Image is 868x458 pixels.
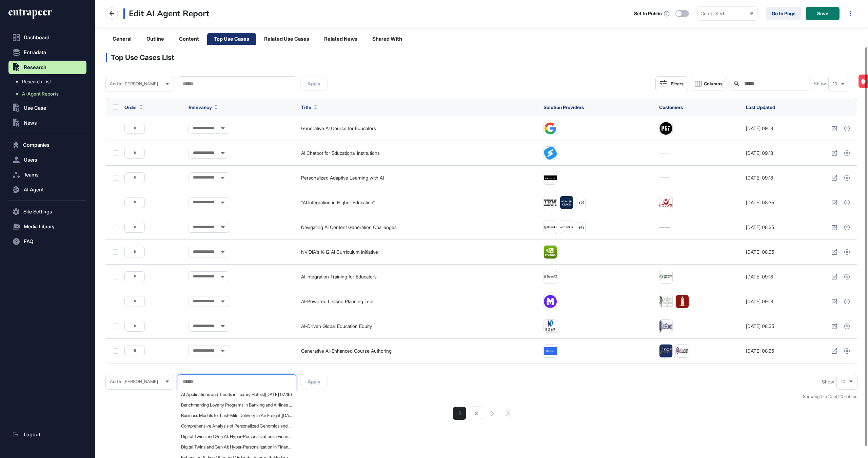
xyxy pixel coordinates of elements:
span: 10 [841,379,845,384]
li: Related Use Cases [257,33,316,45]
span: FAQ [24,239,33,244]
a: TurboTax [659,196,673,209]
button: Columns [691,77,727,90]
a: search-pagination-last-page-button [506,409,510,418]
a: Ellucian [675,344,689,358]
a: Google [544,122,557,135]
span: Companies [23,142,50,148]
div: Top Use Cases List [106,53,857,62]
img: Google [544,122,557,135]
span: AI Agent [24,187,44,192]
a: Dennis-Yarmouth Regional School District [659,295,673,308]
a: Anthropic [560,221,573,234]
span: Comprehensive Analysis of Personalized Genomics and AI Integration([DATE] 15:22) [181,423,292,429]
span: Media Library [24,224,55,229]
div: [DATE] 08:35 [746,200,824,205]
button: Entradata [8,46,86,59]
a: OpenAI [544,270,557,284]
span: Business Models for Last-Mile Delivery in Air Freight([DATE] 02:30) [181,413,292,418]
button: Media Library [8,220,86,233]
span: Benchmarking Loyalty Programs in Banking and Airlines Worldwide([DATE] 13:20) [181,402,292,408]
img: Springs [544,147,557,160]
button: Filters [655,76,688,91]
a: Research List [12,76,86,88]
li: 1 [453,407,466,420]
td: Personalized Adaptive Learning with AI [298,165,540,190]
span: Digital Twins and Gen AI: Hyper-Personalization in Finance([DATE] 14:40) [181,444,292,450]
span: Research List [22,79,51,84]
span: Entradata [24,50,46,55]
div: [DATE] 09:18 [746,299,824,304]
span: AI Agent Reports [22,91,59,97]
td: NVIDIA's K-12 AI Curriculum Initiative [298,240,540,264]
span: Last Updated [746,104,775,110]
td: AI Chatbot for Educational Institutions [298,141,540,165]
div: [DATE] 09:18 [746,274,824,279]
img: KCF Technologies [659,345,672,357]
span: Add to [PERSON_NAME] [110,81,158,86]
a: KCF Technologies [659,344,673,358]
div: +3 [578,200,584,205]
span: Site Settings [23,209,52,214]
a: IBM [544,196,557,209]
td: Navigating AI Content Generation Challenges [298,215,540,240]
div: [DATE] 08:35 [746,348,824,354]
button: Site Settings [8,205,86,218]
a: AI Agent Reports [12,88,86,100]
span: Columns [704,81,723,86]
span: Digital Twins and Gen AI: Hyper-Personalization in Finance([DATE] 14:02) [181,434,292,439]
td: AI-Powered Lesson Planning Tool [298,289,540,314]
a: 2 [470,407,483,420]
img: Ellucian [676,345,689,357]
img: MagicSchool AI [544,295,557,308]
span: Users [24,157,37,163]
span: News [24,120,37,126]
a: Springs [544,146,557,160]
button: Teams [8,168,86,182]
a: OpenAI [544,221,557,234]
h3: Edit AI Agent Report [123,8,209,19]
button: Title [301,104,317,111]
img: NVIDIA [544,246,557,258]
td: AI-Driven Global Education Equity [298,314,540,338]
img: South Portland Schools [676,295,689,308]
a: South Portland Schools [675,295,689,308]
span: Research [24,65,46,70]
div: [DATE] 08:35 [746,249,824,255]
a: NetDragon Websoft [544,319,557,333]
button: Companies [8,138,86,152]
div: +6 [578,225,584,230]
a: MagicSchool AI [544,295,557,308]
td: Generative AI Course for Educators [298,116,540,141]
li: Outline [140,33,171,45]
div: Set to Public [634,11,662,16]
button: Users [8,153,86,167]
li: Related News [317,33,364,45]
li: Content [172,33,206,45]
button: FAQ [8,235,86,248]
button: AI Agent [8,183,86,196]
img: Edduus [544,175,557,181]
img: Anthropic [560,224,573,231]
a: LearnUpon [544,344,557,358]
img: Quest Academy [659,320,672,333]
li: Top Use Cases [207,33,256,45]
span: Use Case [24,105,46,111]
span: Logout [24,432,40,437]
span: Add to [PERSON_NAME] [110,379,158,384]
div: [DATE] 09:18 [746,150,824,156]
li: General [106,33,138,45]
div: [DATE] 09:18 [746,175,824,181]
img: MIT RAISE [659,122,672,135]
div: Completed [701,11,753,16]
a: Dashboard [8,31,86,44]
button: News [8,116,86,130]
div: [DATE] 09:18 [746,126,824,131]
a: Common Sense Media [659,270,673,284]
div: Showing 1 to 10 of 20 entries [803,393,857,400]
button: Order [124,104,143,111]
button: Relevancy [189,104,218,111]
span: Solution Providers [544,104,584,110]
div: Filters [671,81,684,86]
